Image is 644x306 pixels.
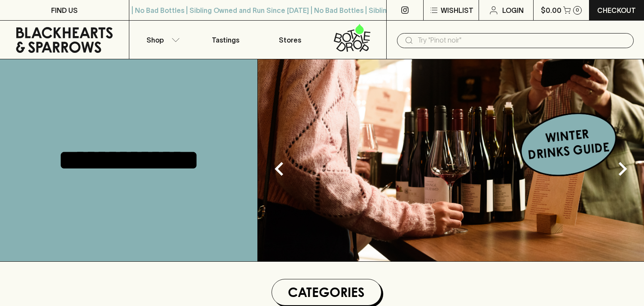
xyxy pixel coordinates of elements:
[597,5,636,15] p: Checkout
[258,59,644,261] img: optimise
[418,34,627,47] input: Try "Pinot noir"
[262,152,296,186] button: Previous
[541,5,562,15] p: $0.00
[502,5,524,15] p: Login
[441,5,473,15] p: Wishlist
[193,21,258,59] a: Tastings
[279,35,301,45] p: Stores
[258,21,322,59] a: Stores
[129,21,194,59] button: Shop
[275,283,378,302] h1: Categories
[576,8,579,12] p: 0
[212,35,239,45] p: Tastings
[51,5,78,15] p: FIND US
[605,152,640,186] button: Next
[147,35,164,45] p: Shop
